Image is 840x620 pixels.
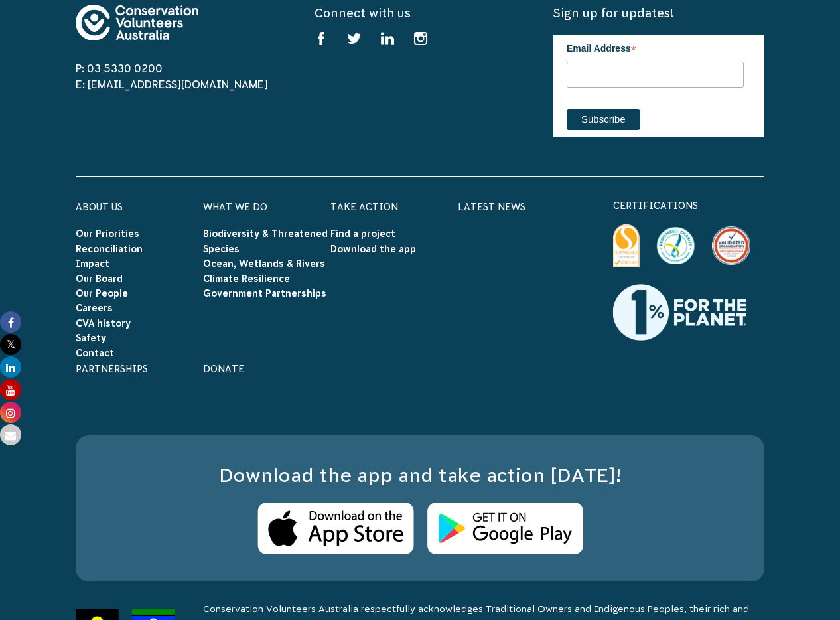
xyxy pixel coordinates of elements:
p: certifications [613,198,764,214]
a: Contact [76,348,114,358]
h5: Sign up for updates! [553,5,764,21]
a: Latest News [458,202,525,212]
img: Apple Store Logo [257,503,414,555]
a: Biodiversity & Threatened Species [203,228,328,254]
a: Safety [76,333,106,343]
a: Our Board [76,273,123,284]
a: Reconciliation [76,244,143,254]
input: Subscribe [567,109,640,130]
a: Partnerships [76,364,148,374]
a: What We Do [203,202,267,212]
img: Android Store Logo [427,503,583,555]
a: Find a project [330,228,395,239]
label: Email Address [567,35,744,60]
a: P: 03 5330 0200 [76,62,163,74]
a: Our Priorities [76,228,139,239]
a: Impact [76,258,109,269]
a: Careers [76,303,113,313]
a: Climate Resilience [203,273,290,284]
a: Our People [76,288,128,299]
a: Ocean, Wetlands & Rivers [203,258,325,269]
a: Government Partnerships [203,288,326,299]
a: Take Action [330,202,398,212]
h3: Download the app and take action [DATE]! [102,462,738,489]
a: Download the app [330,244,416,254]
a: E: [EMAIL_ADDRESS][DOMAIN_NAME] [76,78,268,90]
a: Donate [203,364,244,374]
h5: Connect with us [315,5,525,21]
a: CVA history [76,318,131,329]
a: About Us [76,202,123,212]
img: logo-footer.svg [76,5,198,40]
